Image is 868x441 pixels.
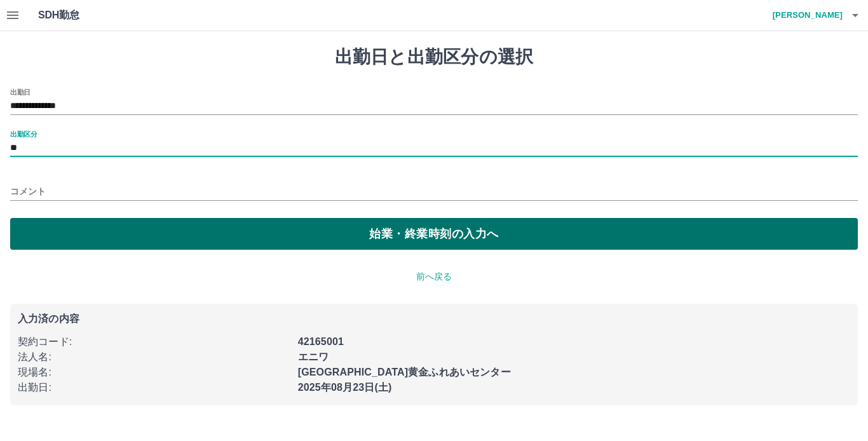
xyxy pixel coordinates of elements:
[298,336,344,347] b: 42165001
[298,382,392,393] b: 2025年08月23日(土)
[10,46,858,68] h1: 出勤日と出勤区分の選択
[18,314,850,324] p: 入力済の内容
[10,270,858,283] p: 前へ戻る
[18,349,290,365] p: 法人名 :
[10,218,858,250] button: 始業・終業時刻の入力へ
[298,367,511,377] b: [GEOGRAPHIC_DATA]黄金ふれあいセンター
[18,334,290,349] p: 契約コード :
[10,129,37,139] label: 出勤区分
[10,87,31,97] label: 出勤日
[298,351,329,362] b: エニワ
[18,365,290,380] p: 現場名 :
[18,380,290,395] p: 出勤日 :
